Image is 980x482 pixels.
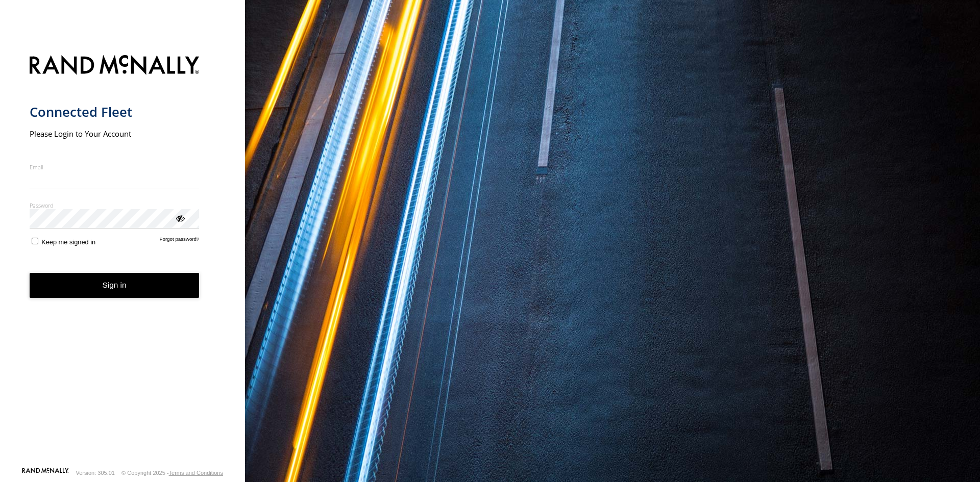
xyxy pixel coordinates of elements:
label: Password [30,201,200,209]
div: ViewPassword [175,213,185,223]
form: main [30,49,216,467]
div: © Copyright 2025 - [121,470,223,476]
img: Rand McNally [30,53,200,79]
a: Terms and Conditions [169,470,223,476]
span: Keep me signed in [41,238,95,246]
a: Visit our Website [22,468,69,478]
button: Sign in [30,273,200,298]
h2: Please Login to Your Account [30,129,200,139]
a: Forgot password? [160,236,200,246]
label: Email [30,163,200,171]
div: Version: 305.01 [76,470,115,476]
input: Keep me signed in [32,238,38,244]
h1: Connected Fleet [30,104,200,120]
